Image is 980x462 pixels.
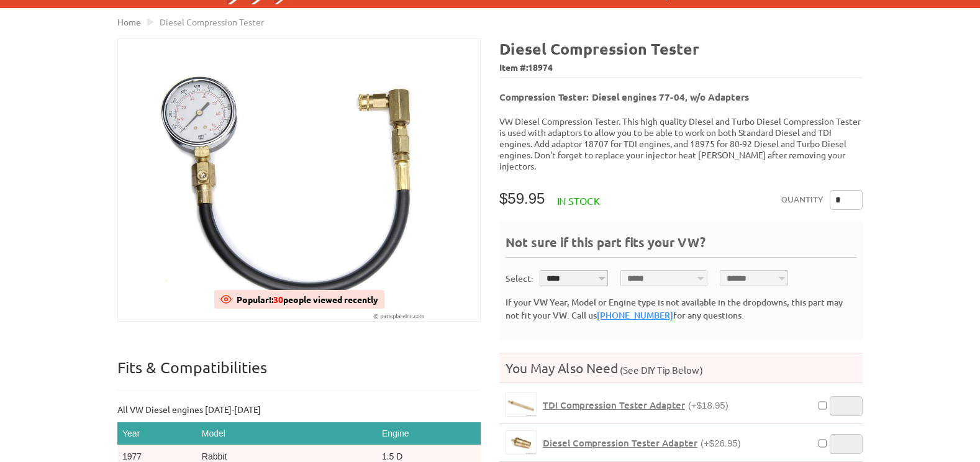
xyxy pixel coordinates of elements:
div: Select: [506,272,533,285]
div: Not sure if this part fits your VW? [506,233,856,258]
span: TDI Compression Tester Adapter [543,399,685,411]
span: Diesel Compression Tester [160,16,264,27]
span: (+$18.95) [688,400,728,410]
div: If your VW Year, Model or Engine type is not available in the dropdowns, this part may not fit yo... [506,296,856,322]
img: Diesel Compression Tester Adapter [506,431,536,454]
a: [PHONE_NUMBER] [597,309,673,321]
p: VW Diesel Compression Tester. This high quality Diesel and Turbo Diesel Compression Tester is use... [499,115,863,171]
label: Quantity [781,190,823,210]
img: Diesel Compression Tester [118,39,480,321]
a: TDI Compression Tester Adapter(+$18.95) [543,399,728,411]
b: Compression Tester: Diesel engines 77-04, w/o Adapters [499,91,749,103]
h4: You May Also Need [499,360,863,376]
img: TDI Compression Tester Adapter [506,393,536,416]
span: $59.95 [499,190,545,207]
th: Model [197,422,377,445]
a: Diesel Compression Tester Adapter [506,430,537,455]
span: (+$26.95) [701,438,741,448]
span: In stock [557,194,600,207]
th: Engine [377,422,481,445]
p: Fits & Compatibilities [117,358,481,391]
span: (See DIY Tip Below) [618,364,703,376]
p: All VW Diesel engines [DATE]-[DATE] [117,403,481,416]
b: Diesel Compression Tester [499,38,699,58]
th: Year [117,422,197,445]
span: 18974 [528,61,553,73]
span: Item #: [499,59,863,77]
a: TDI Compression Tester Adapter [506,392,537,417]
a: Diesel Compression Tester Adapter(+$26.95) [543,437,741,449]
a: Home [117,16,141,27]
span: Diesel Compression Tester Adapter [543,437,697,449]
